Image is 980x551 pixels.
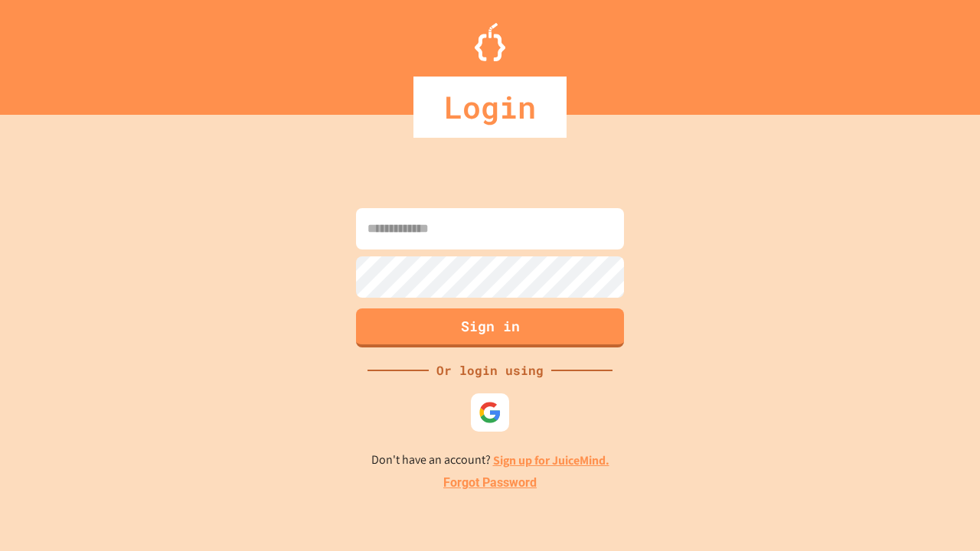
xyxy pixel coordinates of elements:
[429,361,551,380] div: Or login using
[479,401,501,424] img: google-icon.svg
[475,23,505,61] img: Logo.svg
[493,452,609,468] a: Sign up for JuiceMind.
[443,474,537,492] a: Forgot Password
[356,308,624,347] button: Sign in
[916,490,965,536] iframe: chat widget
[413,77,567,138] div: Login
[371,451,609,470] p: Don't have an account?
[853,423,965,488] iframe: chat widget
